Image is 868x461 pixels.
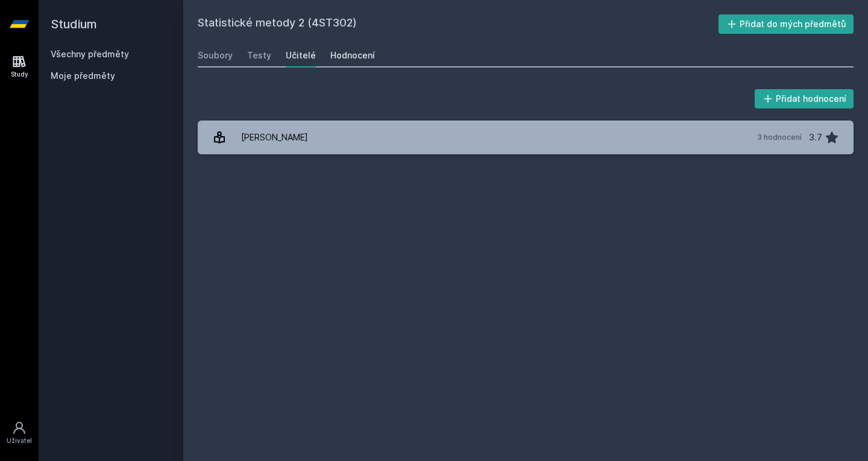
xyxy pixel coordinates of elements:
div: 3 hodnocení [757,133,802,142]
div: Hodnocení [330,49,375,61]
a: Uživatel [2,415,36,451]
a: Soubory [198,43,233,67]
div: Soubory [198,49,233,61]
div: Testy [247,49,271,61]
a: Hodnocení [330,43,375,67]
button: Přidat hodnocení [755,89,854,108]
a: Všechny předměty [51,49,129,59]
div: [PERSON_NAME] [241,125,308,149]
h2: Statistické metody 2 (4ST302) [198,14,719,34]
div: 3.7 [809,125,822,149]
button: Přidat do mých předmětů [719,14,854,34]
a: Učitelé [286,43,316,67]
div: Study [11,70,28,79]
span: Moje předměty [51,70,115,82]
a: [PERSON_NAME] 3 hodnocení 3.7 [198,121,854,154]
div: Uživatel [7,436,32,445]
div: Učitelé [286,49,316,61]
a: Testy [247,43,271,67]
a: Study [2,48,36,85]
